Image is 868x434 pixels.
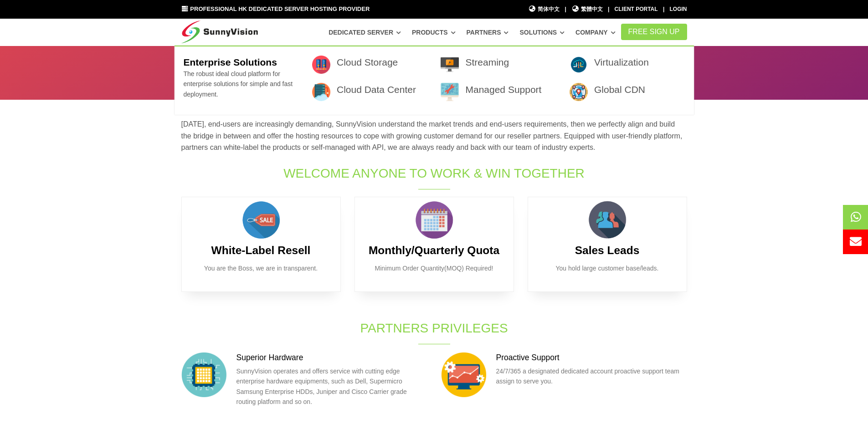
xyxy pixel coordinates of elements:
[337,84,416,95] a: Cloud Data Center
[615,6,658,12] a: Client Portal
[236,352,427,363] h3: Superior Hardware
[465,84,541,95] a: Managed Support
[195,263,327,273] p: You are the Boss, we are in transparent.
[570,56,588,74] img: flat-cloud-in-out.png
[369,244,499,256] b: Monthly/Quarterly Quota
[575,244,640,256] b: Sales Leads
[211,244,311,256] b: White-Label Resell
[175,46,694,115] div: Solutions
[282,164,586,182] h1: Welcome Anyone to Work & Win Together
[571,5,603,14] a: 繁體中文
[282,319,586,337] h1: Partners Privileges
[585,197,630,243] img: customer.png
[575,24,616,41] a: Company
[183,57,277,67] b: Enterprise Solutions
[312,83,330,101] img: 003-server-1.png
[467,24,509,41] a: Partners
[181,352,227,398] img: hardware.png
[621,24,687,40] a: FREE Sign Up
[411,197,457,243] img: calendar.png
[465,57,509,67] a: Streaming
[183,70,293,98] span: The robust ideal cloud platform for enterprise solutions for simple and fast deployment.
[238,197,284,243] img: sales.png
[312,56,330,74] img: 001-data.png
[412,24,456,41] a: Products
[496,366,687,387] p: 24/7/365 a designated dedicated account proactive support team assign to serve you.
[670,6,687,12] a: Login
[529,5,560,14] a: 简体中文
[519,24,565,41] a: Solutions
[337,57,398,67] a: Cloud Storage
[190,5,370,12] span: Professional HK Dedicated Server Hosting Provider
[663,5,664,14] li: |
[236,366,427,407] p: SunnyVision operates and offers service with cutting edge enterprise hardware equipments, such as...
[565,5,566,14] li: |
[570,83,588,101] img: 005-location.png
[369,263,500,273] p: Minimum Order Quantity(MOQ) Required!
[441,83,459,101] img: 009-technical-support.png
[608,5,609,14] li: |
[594,84,645,95] a: Global CDN
[441,56,459,74] img: 007-video-player.png
[181,118,687,153] p: [DATE], end-users are increasingly demanding, SunnyVision understand the market trends and end-us...
[542,263,673,273] p: You hold large customer base/leads.
[496,352,687,363] h3: Proactive Support
[329,24,401,41] a: Dedicated Server
[441,352,487,398] img: support.png
[594,57,649,67] a: Virtualization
